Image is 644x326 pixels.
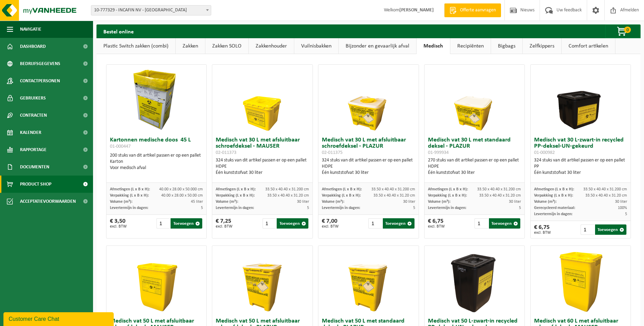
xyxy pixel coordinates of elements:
span: Levertermijn in dagen: [216,206,254,210]
div: € 6,75 [428,218,445,229]
input: 1 [368,218,382,229]
span: 33.50 x 40.40 x 31.200 cm [371,187,415,191]
button: 0 [605,24,640,38]
div: € 7,00 [322,218,339,229]
span: Offerte aanvragen [458,7,498,14]
h3: Kartonnen medische doos 45 L [110,137,203,151]
span: 100% [618,206,627,210]
span: Kalender [20,124,41,141]
span: Documenten [20,158,49,176]
span: Acceptatievoorwaarden [20,193,76,210]
span: Afmetingen (L x B x H): [428,187,468,191]
img: 01-999934 [440,65,509,134]
input: 1 [263,218,276,229]
span: 02-011375 [322,150,343,155]
span: Rapportage [20,141,47,158]
a: Bigbags [491,38,522,54]
span: Volume (m³): [534,200,556,204]
div: HDPE [322,164,415,170]
img: 01-000447 [122,65,191,134]
span: 33.50 x 40.40 x 31.20 cm [479,193,521,198]
span: Verpakking (L x B x H): [534,193,573,198]
span: 33.50 x 40.40 x 31.200 cm [477,187,521,191]
span: 45 liter [191,200,203,204]
div: 270 stuks van dit artikel passen er op een pallet [428,157,521,176]
div: 324 stuks van dit artikel passen er op een pallet [534,157,627,176]
span: Volume (m³): [322,200,344,204]
span: Levertermijn in dagen: [428,206,466,210]
h3: Medisch vat 30 L met afsluitbaar schroefdeksel - PLAZUR [322,137,415,156]
h3: Medisch vat 30 L-zwart-in recycled PP-deksel-UN-gekeurd [534,137,627,156]
span: 33.50 x 40.40 x 31.200 cm [583,187,627,191]
span: 30 liter [297,200,309,204]
span: Verpakking (L x B x H): [428,193,467,198]
div: € 6,75 [534,224,551,235]
span: Verpakking (L x B x H): [322,193,361,198]
span: excl. BTW [534,231,551,235]
span: 40.00 x 28.00 x 50.00 cm [161,193,203,198]
span: Navigatie [20,21,41,38]
img: 02-011375 [334,65,403,134]
span: Afmetingen (L x B x H): [534,187,574,191]
input: 1 [581,224,594,235]
a: Offerte aanvragen [444,3,501,17]
span: 01-999934 [428,150,449,155]
span: Bedrijfsgegevens [20,55,60,72]
div: Één kunststofvat 30 liter [322,170,415,176]
div: PP [534,164,627,170]
span: 01-000982 [534,150,555,155]
span: 10-777329 - INCAFIN NV - KORTRIJK [91,6,211,15]
a: Medisch [417,38,450,54]
input: 1 [474,218,488,229]
div: 324 stuks van dit artikel passen er op een pallet [322,157,415,176]
span: Contactpersonen [20,72,60,90]
span: 33.50 x 40.40 x 31.20 cm [374,193,415,198]
span: excl. BTW [322,224,339,229]
span: Dashboard [20,38,46,55]
div: Voor medisch afval [110,165,203,171]
span: 33.50 x 40.40 x 31.20 cm [585,193,627,198]
span: Levertermijn in dagen: [110,206,148,210]
button: Toevoegen [171,218,202,229]
span: 5 [519,206,521,210]
img: 01-999935 [334,246,403,315]
img: 02-011377 [228,246,297,315]
div: € 3,50 [110,218,127,229]
a: Zakkenhouder [249,38,294,54]
span: 01-000447 [110,144,131,149]
img: 02-011376 [546,246,615,315]
h3: Medisch vat 30 L met standaard deksel - PLAZUR [428,137,521,156]
span: 30 liter [403,200,415,204]
img: 02-011373 [228,65,297,134]
img: 02-011378 [122,246,191,315]
span: Volume (m³): [110,200,132,204]
a: Vuilnisbakken [294,38,338,54]
span: Volume (m³): [216,200,238,204]
img: 01-000982 [546,65,615,134]
button: Toevoegen [277,218,308,229]
a: Recipiënten [450,38,491,54]
span: 40.00 x 28.00 x 50.000 cm [159,187,203,191]
div: HDPE [216,164,309,170]
span: 02-011373 [216,150,236,155]
span: Gebruikers [20,90,46,107]
iframe: chat widget [3,311,115,326]
span: excl. BTW [110,224,127,229]
span: 0 [624,27,631,33]
span: Product Shop [20,176,51,193]
strong: [PERSON_NAME] [399,8,434,13]
a: Zelfkippers [523,38,561,54]
span: Volume (m³): [428,200,450,204]
div: 200 stuks van dit artikel passen er op een pallet [110,153,203,171]
div: HDPE [428,164,521,170]
span: 30 liter [509,200,521,204]
a: Bijzonder en gevaarlijk afval [339,38,416,54]
h3: Medisch vat 30 L met afsluitbaar schroefdeksel - MAUSER [216,137,309,156]
img: 01-000979 [440,246,509,315]
span: 5 [625,212,627,216]
div: Één kunststofvat 30 liter [216,170,309,176]
span: 5 [307,206,309,210]
a: Plastic Switch zakken (combi) [96,38,175,54]
span: Levertermijn in dagen: [534,212,572,216]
